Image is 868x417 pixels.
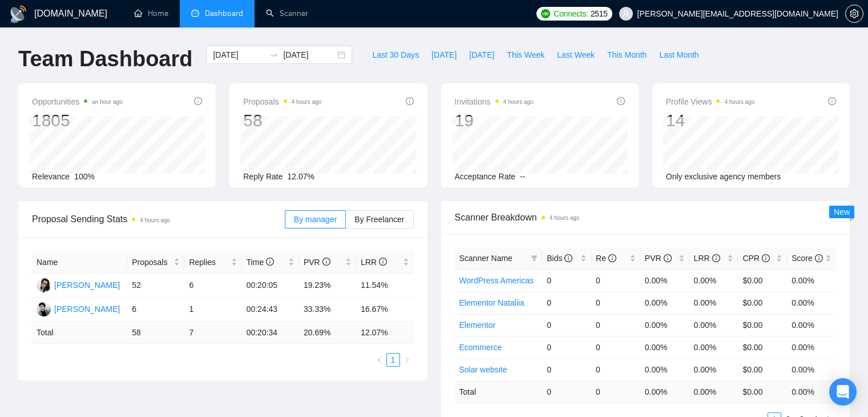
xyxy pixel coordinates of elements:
td: 33.33% [299,298,356,322]
span: Proposal Sending Stats [32,212,285,226]
button: left [373,353,386,367]
td: $0.00 [738,358,787,380]
time: an hour ago [92,99,122,105]
span: Dashboard [205,9,243,18]
td: 0 [591,291,640,314]
a: Elementor Nataliia [459,298,524,307]
button: right [400,353,414,367]
span: By Freelancer [354,215,404,224]
span: By manager [294,215,337,224]
input: End date [283,49,335,61]
td: 0.00 % [640,380,689,403]
td: $0.00 [738,291,787,314]
span: dashboard [191,9,199,17]
td: Total [32,322,127,344]
td: 6 [184,274,241,298]
a: PK[PERSON_NAME] [37,280,120,289]
td: 0.00% [640,336,689,358]
td: 0.00% [640,291,689,314]
td: $ 0.00 [738,380,787,403]
span: Time [247,258,274,267]
td: $0.00 [738,314,787,336]
span: swap-right [269,50,278,59]
td: 0 [542,358,591,380]
div: 58 [243,110,321,131]
td: 00:20:34 [242,322,299,344]
span: Last Month [659,49,699,61]
td: 0 [542,269,591,291]
span: Profile Views [666,95,755,109]
button: [DATE] [425,46,463,64]
span: info-circle [815,254,823,262]
span: PVR [645,254,672,263]
td: 0 [591,336,640,358]
td: 0 [542,314,591,336]
td: 20.69 % [299,322,356,344]
a: searchScanner [266,9,308,18]
td: 0.00% [787,336,836,358]
time: 4 hours ago [292,99,322,105]
span: filter [528,250,540,267]
span: info-circle [322,258,330,266]
span: PVR [304,258,330,267]
span: Proposals [243,95,321,109]
span: user [622,10,630,18]
td: 0.00% [689,314,738,336]
span: Proposals [132,256,171,268]
td: 11.54% [356,274,413,298]
img: logo [9,5,27,23]
td: 0.00% [787,269,836,291]
time: 4 hours ago [550,215,580,221]
button: This Week [500,46,551,64]
a: setting [845,9,863,18]
span: Acceptance Rate [455,172,516,181]
span: Scanner Breakdown [455,210,837,224]
span: 100% [74,172,95,181]
td: 0 [591,314,640,336]
time: 4 hours ago [140,217,170,223]
span: [DATE] [431,49,457,61]
td: 0.00% [640,314,689,336]
th: Replies [184,251,241,274]
time: 4 hours ago [724,99,754,105]
td: 0.00% [787,358,836,380]
span: 12.07% [288,172,314,181]
li: Next Page [400,353,414,367]
td: 00:24:43 [242,298,299,322]
button: [DATE] [463,46,500,64]
td: 7 [184,322,241,344]
span: This Week [507,49,544,61]
span: Bids [547,254,572,263]
span: This Month [607,49,647,61]
button: Last Week [551,46,601,64]
td: 0 [591,269,640,291]
img: upwork-logo.png [541,9,550,18]
button: Last Month [653,46,705,64]
span: info-circle [762,254,770,262]
img: OK [37,302,51,316]
span: info-circle [608,254,616,262]
td: 0 [591,358,640,380]
td: 0.00% [787,291,836,314]
span: Last 30 Days [372,49,419,61]
span: LRR [694,254,720,263]
td: Total [455,380,543,403]
span: info-circle [828,97,836,105]
span: LRR [361,258,387,267]
span: Score [792,254,822,263]
span: -- [520,172,525,181]
span: New [834,207,850,216]
span: info-circle [712,254,720,262]
td: 0 [591,380,640,403]
td: 0.00% [689,291,738,314]
span: info-circle [664,254,672,262]
td: 0.00% [689,269,738,291]
span: filter [531,255,538,262]
td: 0.00% [689,336,738,358]
td: 16.67% [356,298,413,322]
span: left [376,356,383,363]
button: setting [845,5,863,23]
span: Reply Rate [243,172,282,181]
span: right [403,356,410,363]
span: CPR [742,254,769,263]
